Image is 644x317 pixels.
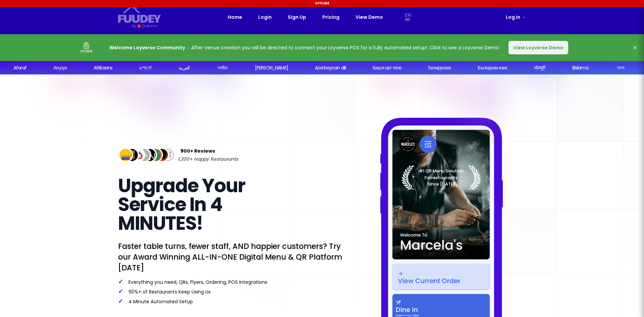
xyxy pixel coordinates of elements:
div: Беларуская [428,64,451,71]
div: Аҧсуа [53,64,67,71]
img: Laurel [401,165,481,190]
span: 1,200+ Happy Restaurants [178,155,238,163]
div: অসমীয়া [217,64,228,71]
img: Review Img [130,148,145,163]
img: Review Img [124,148,139,163]
img: Review Img [136,148,151,163]
span: 900+ Reviews [180,147,215,155]
p: After Venue creation you will be directed to connect your Loyverse POS for a fully automated setu... [109,44,499,52]
div: Български език [478,64,507,71]
div: Offline [1,1,643,6]
img: Review Img [148,148,163,163]
a: Log in [506,13,526,21]
svg: {/* Added fill="currentColor" here */} {/* This rectangle defines the background. Its explicit fi... [118,5,161,23]
span: ✓ [118,277,123,286]
a: Home [228,13,242,21]
div: العربية [178,64,190,71]
div: By [132,23,136,29]
strong: Welcome Loyverse Community [109,44,185,51]
div: Bislama [572,64,588,71]
p: 4 Minute Automated Setup [118,298,343,305]
div: বাংলা [617,64,624,71]
span: → [521,14,526,20]
span: ✓ [118,287,123,296]
div: Azərbaycan dili [315,64,346,71]
span: ✓ [118,297,123,305]
div: भोजपुरी [534,64,545,71]
img: Review Img [118,148,133,163]
a: Pricing [322,13,339,21]
a: Login [258,13,272,21]
img: Review Img [154,148,169,163]
img: Review Img [142,148,157,163]
p: 90%+ of Restaurants Keep Using Us [118,288,343,295]
div: Orderlina [142,23,157,29]
a: Sign Up [288,13,306,21]
span: Upgrade Your Service In 4 MINUTES! [118,172,245,236]
a: View Demo [356,13,383,21]
div: አማርኛ [139,64,152,71]
p: Everything you need, QRs, Flyers, Ordering, POS Integrations [118,278,343,285]
div: [PERSON_NAME] [255,64,288,71]
img: Review Img [160,148,175,163]
div: Afaraf [13,64,26,71]
button: View Loyverse Demo [508,41,568,54]
div: Afrikaans [94,64,112,71]
div: Башҡорт теле [373,64,401,71]
p: Faster table turns, fewer staff, AND happier customers? Try our Award Winning ALL-IN-ONE Digital ... [118,241,343,273]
